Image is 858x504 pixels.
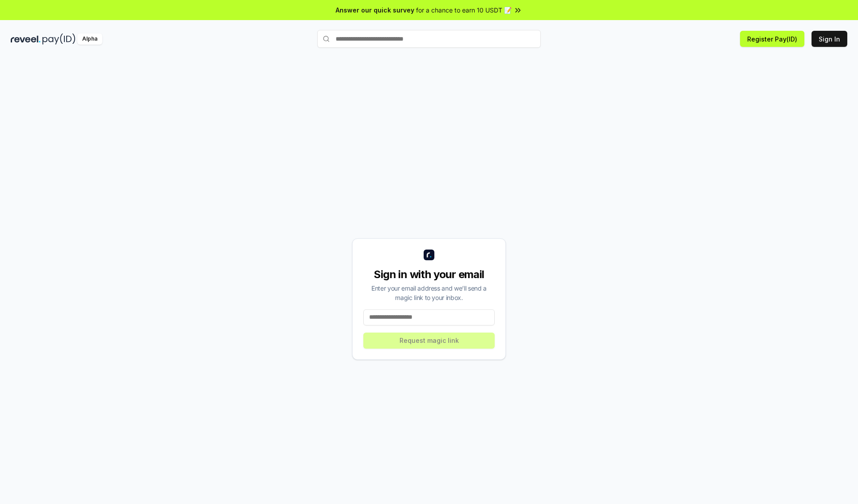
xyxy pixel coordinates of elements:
img: pay_id [42,33,76,45]
button: Register Pay(ID) [740,31,804,47]
span: Answer our quick survey [336,5,414,15]
div: Alpha [77,33,102,45]
button: Sign In [812,31,847,47]
img: logo_small [424,250,434,260]
img: reveel_dark [11,33,41,45]
div: Sign in with your email [363,267,495,282]
span: for a chance to earn 10 USDT 📝 [416,5,512,15]
div: Enter your email address and we’ll send a magic link to your inbox. [363,283,495,302]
